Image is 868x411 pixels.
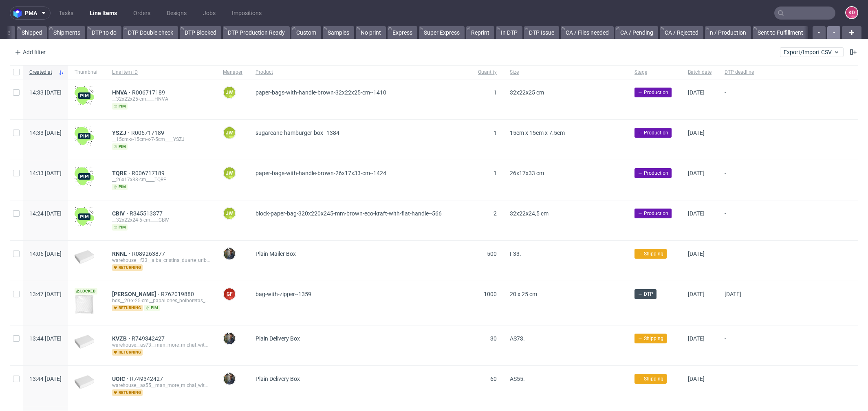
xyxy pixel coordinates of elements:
span: CBIV [112,210,130,217]
span: 1000 [484,291,497,297]
span: DTP deadline [725,69,754,76]
span: 14:06 [DATE] [29,251,62,257]
span: Plain Delivery Box [256,376,300,382]
a: Tasks [54,7,78,20]
span: 14:33 [DATE] [29,170,62,176]
span: 2 [493,210,497,217]
span: Stage [634,69,675,76]
a: DTP Double check [123,26,178,39]
span: YSZJ [112,130,131,136]
a: Impositions [227,7,267,20]
span: 32x22x25 cm [510,89,544,96]
span: [DATE] [688,170,705,176]
span: - [725,89,754,110]
div: bds__20-x-25-cm__papallones_bolboretas__BUBP [112,297,210,304]
a: R762019880 [161,291,196,297]
span: returning [112,305,143,311]
span: Plain Mailer Box [256,251,296,257]
a: DTP Issue [524,26,559,39]
span: [DATE] [688,335,705,342]
a: CA / Pending [615,26,658,39]
span: 1 [493,89,497,96]
a: CA / Rejected [660,26,703,39]
span: [DATE] [688,89,705,96]
img: Maciej Sobola [224,248,235,259]
a: Shipments [48,26,85,39]
span: - [725,210,754,231]
span: Size [510,69,621,76]
span: - [725,335,754,356]
img: plain-eco-white.f1cb12edca64b5eabf5f.png [75,250,94,264]
button: pma [10,7,51,20]
span: Line item ID [112,69,210,76]
a: CA / Files needed [561,26,614,39]
a: Reprint [466,26,494,39]
span: [DATE] [688,210,705,217]
span: pim [144,305,160,311]
a: Line Items [85,7,122,20]
a: KVZB [112,335,132,342]
figcaption: JW [224,127,235,138]
button: Export/Import CSV [780,47,844,57]
span: pim [112,103,128,110]
span: returning [112,389,143,396]
span: - [725,376,754,396]
span: → Production [638,89,668,96]
span: pma [25,10,37,16]
div: warehouse__f33__alba_cristina_duarte_uribe__RNNL [112,257,210,264]
span: paper-bags-with-handle-brown-32x22x25-cm--1410 [256,89,386,96]
span: 20 x 25 cm [510,291,537,297]
span: returning [112,349,143,356]
span: Export/Import CSV [784,49,840,55]
a: R749342427 [130,376,165,382]
span: TQRE [112,170,132,176]
a: R006717189 [132,89,167,96]
span: 26x17x33 cm [510,170,544,176]
a: Samples [323,26,354,39]
a: Shipped [17,26,47,39]
span: [DATE] [688,376,705,382]
span: pim [112,143,128,150]
figcaption: JW [224,208,235,219]
span: [DATE] [725,291,741,297]
figcaption: JW [224,87,235,98]
a: Designs [162,7,192,20]
div: warehouse__as73__man_more_michal_witek__KVZB [112,342,210,348]
a: Orders [128,7,155,20]
figcaption: JW [224,167,235,179]
a: HNVA [112,89,132,96]
span: AS73. [510,335,525,342]
span: 32x22x24,5 cm [510,210,549,217]
span: Batch date [688,69,712,76]
span: - [725,170,754,190]
a: n / Production [705,26,751,39]
a: R006717189 [131,130,166,136]
span: F33. [510,251,521,257]
span: 13:47 [DATE] [29,291,62,297]
span: [DATE] [688,251,705,257]
span: → Shipping [638,375,663,382]
span: Plain Delivery Box [256,335,300,342]
div: __26x17x33-cm____TQRE [112,176,210,183]
span: R089263877 [132,251,167,257]
div: __15cm-x-15cm-x-7-5cm____YSZJ [112,136,210,143]
span: sugarcane-hamburger-box--1384 [256,130,339,136]
a: RNNL [112,251,132,257]
span: Product [256,69,465,76]
a: R006717189 [132,170,166,176]
span: → Shipping [638,250,663,257]
div: Add filter [11,46,47,59]
span: → Production [638,129,668,136]
a: R749342427 [132,335,166,342]
span: Created at [29,69,55,76]
div: __32x22x25-cm____HNVA [112,96,210,102]
span: [PERSON_NAME] [112,291,161,297]
img: version_two_editor_design [75,295,94,314]
span: 14:24 [DATE] [29,210,62,217]
span: 13:44 [DATE] [29,376,62,382]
